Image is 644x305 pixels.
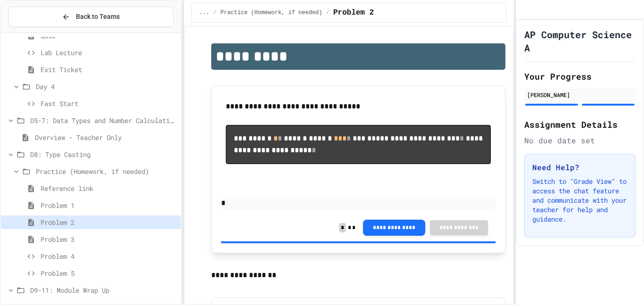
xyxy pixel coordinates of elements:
[41,183,177,193] span: Reference link
[333,7,374,18] span: Problem 2
[41,251,177,261] span: Problem 4
[30,149,177,159] span: D8: Type Casting
[41,200,177,210] span: Problem 1
[41,99,177,108] span: Fast Start
[532,162,627,173] h3: Need Help?
[30,115,177,125] span: D5-7: Data Types and Number Calculations
[213,9,216,16] span: /
[41,217,177,227] span: Problem 2
[36,166,177,176] span: Practice (Homework, if needed)
[41,268,177,278] span: Problem 5
[326,9,330,16] span: /
[524,135,636,146] div: No due date set
[524,28,636,54] h1: AP Computer Science A
[532,177,627,224] p: Switch to "Grade View" to access the chat feature and communicate with your teacher for help and ...
[30,285,177,295] span: D9-11: Module Wrap Up
[527,91,633,99] div: [PERSON_NAME]
[524,118,636,131] h2: Assignment Details
[76,12,120,22] span: Back to Teams
[36,82,177,91] span: Day 4
[35,132,177,142] span: Overview - Teacher Only
[41,234,177,244] span: Problem 3
[8,7,173,27] button: Back to Teams
[41,48,177,58] span: Lab Lecture
[524,70,636,83] h2: Your Progress
[41,65,177,74] span: Exit Ticket
[220,9,322,16] span: Practice (Homework, if needed)
[199,9,210,16] span: ...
